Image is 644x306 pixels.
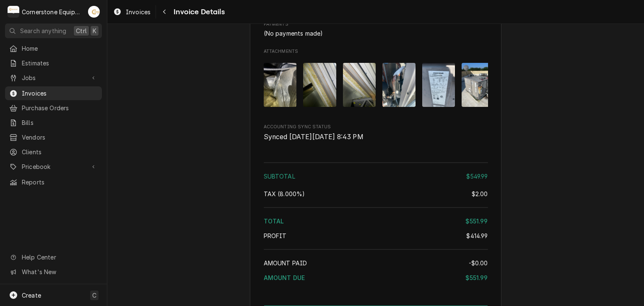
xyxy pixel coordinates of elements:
a: Estimates [5,56,102,70]
span: Jobs [22,73,85,82]
img: zuM5uq8TFWfBtfEXSh1K [264,63,297,107]
button: Navigate back [158,5,171,18]
div: Andrew Buigues's Avatar [88,6,100,18]
div: AB [88,6,100,18]
a: Home [5,41,102,55]
a: Invoices [110,5,154,19]
a: Go to Jobs [5,71,102,85]
div: $551.99 [465,217,488,226]
a: Purchase Orders [5,101,102,115]
div: Cornerstone Equipment Repair, LLC's Avatar [8,6,19,18]
span: Synced [DATE][DATE] 8:43 PM [264,133,364,141]
span: Search anything [20,26,66,35]
div: $551.99 [465,273,488,282]
span: What's New [22,267,97,276]
a: Vendors [5,130,102,144]
div: -$0.00 [469,259,488,267]
img: eGuPn2YRsGqmlDNyeYoQ [422,63,455,107]
div: Attachments [264,48,488,114]
span: Amount Due [264,274,305,281]
div: $414.99 [466,231,488,240]
div: Profit [264,231,488,240]
img: EliIW1RNQ9Oja9W4toh1 [343,63,376,107]
span: K [93,26,96,35]
span: [6%] South Carolina State [1%] South Carolina, Cherokee County [1%] South Carolina, Cherokee Educ... [264,190,305,197]
span: Help Center [22,253,97,262]
span: Subtotal [264,173,295,180]
span: Accounting Sync Status [264,132,488,142]
div: C [8,6,19,18]
span: Create [22,292,41,299]
img: Hdr9L2DARUqKUHP1TNLO [382,63,415,107]
span: Invoice Details [171,6,224,18]
span: Purchase Orders [22,104,98,112]
span: Pricebook [22,162,85,171]
span: Ctrl [76,26,87,35]
div: $549.99 [466,172,488,181]
div: $2.00 [472,189,488,198]
span: Profit [264,232,287,239]
span: Home [22,44,98,53]
img: sIvkvPxRLG1OM50GzqZp [303,63,336,107]
span: Amount Paid [264,259,307,267]
span: Reports [22,178,98,187]
div: Cornerstone Equipment Repair, LLC [22,8,83,16]
div: Subtotal [264,172,488,181]
span: Attachments [264,48,488,55]
div: Payments [264,21,488,38]
span: C [92,291,96,300]
span: Clients [22,148,98,156]
span: Attachments [264,56,488,114]
a: Bills [5,116,102,130]
label: Payments [264,21,488,28]
span: Accounting Sync Status [264,124,488,130]
button: Search anythingCtrlK [5,23,102,38]
a: Go to Pricebook [5,160,102,174]
a: Invoices [5,86,102,100]
span: Vendors [22,133,98,142]
div: Amount Due [264,273,488,282]
a: Go to Help Center [5,250,102,264]
div: Amount Summary [264,159,488,288]
div: Tax [264,189,488,198]
span: Invoices [22,89,98,98]
div: Total [264,217,488,226]
span: Estimates [22,59,98,67]
a: Go to What's New [5,265,102,279]
a: Clients [5,145,102,159]
span: Bills [22,118,98,127]
a: Reports [5,175,102,189]
img: n5lcjxI0SWybhSKlsEoM [462,63,495,107]
div: Accounting Sync Status [264,124,488,142]
div: Amount Paid [264,259,488,267]
span: Invoices [126,8,151,16]
span: Total [264,218,284,225]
